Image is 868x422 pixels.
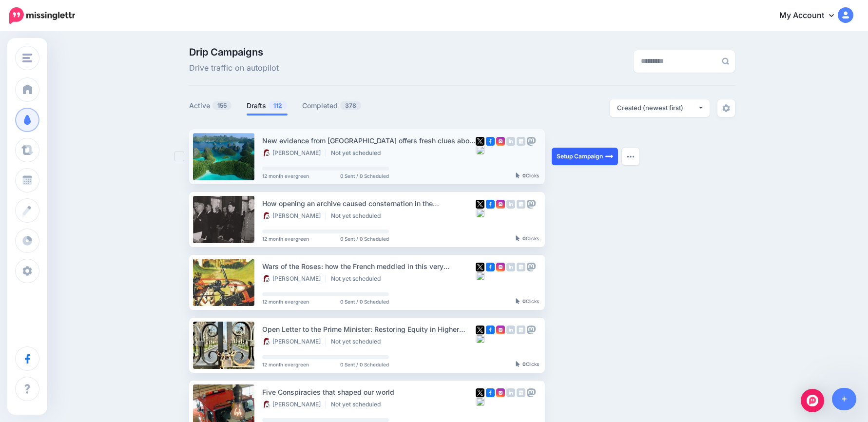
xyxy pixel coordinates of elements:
[340,101,361,110] span: 378
[262,299,309,304] span: 12 month evergreen
[506,388,515,397] img: linkedin-grey-square.png
[340,173,389,178] span: 0 Sent / 0 Scheduled
[516,362,539,367] div: Clicks
[486,137,495,146] img: facebook-square.png
[476,209,484,217] img: bluesky-square.png
[496,200,505,209] img: instagram-square.png
[262,362,309,367] span: 12 month evergreen
[262,338,326,345] li: [PERSON_NAME]
[340,236,389,241] span: 0 Sent / 0 Scheduled
[522,361,526,367] b: 0
[506,137,515,146] img: linkedin-grey-square.png
[516,235,520,241] img: pointer-grey-darker.png
[522,235,526,241] b: 0
[522,173,526,178] b: 0
[269,101,287,110] span: 112
[262,324,476,335] div: Open Letter to the Prime Minister: Restoring Equity in Higher Education
[476,388,484,397] img: twitter-square.png
[476,200,484,209] img: twitter-square.png
[516,298,520,304] img: pointer-grey-darker.png
[189,62,279,75] span: Drive traffic on autopilot
[476,146,484,154] img: bluesky-square.png
[527,326,536,334] img: mastodon-grey-square.png
[527,137,536,146] img: mastodon-grey-square.png
[331,338,386,345] li: Not yet scheduled
[517,137,525,146] img: google_business-grey-square.png
[262,261,476,272] div: Wars of the Roses: how the French meddled in this very English conflict
[331,149,386,157] li: Not yet scheduled
[506,200,515,209] img: linkedin-grey-square.png
[262,149,326,157] li: [PERSON_NAME]
[496,388,505,397] img: instagram-square.png
[516,173,539,179] div: Clicks
[496,137,505,146] img: instagram-square.png
[9,7,75,24] img: Missinglettr
[552,148,618,165] a: Setup Campaign
[22,54,32,62] img: menu.png
[262,212,326,220] li: [PERSON_NAME]
[517,200,525,209] img: google_business-grey-square.png
[516,361,520,367] img: pointer-grey-darker.png
[331,212,386,220] li: Not yet scheduled
[522,298,526,304] b: 0
[722,58,729,65] img: search-grey-6.png
[262,401,326,408] li: [PERSON_NAME]
[486,326,495,334] img: facebook-square.png
[476,137,484,146] img: twitter-square.png
[517,388,525,397] img: google_business-grey-square.png
[262,275,326,283] li: [PERSON_NAME]
[340,362,389,367] span: 0 Sent / 0 Scheduled
[262,198,476,209] div: How opening an archive caused consternation in the [GEOGRAPHIC_DATA]
[331,275,386,283] li: Not yet scheduled
[496,263,505,271] img: instagram-square.png
[476,271,484,280] img: bluesky-square.png
[212,101,231,110] span: 155
[517,263,525,271] img: google_business-grey-square.png
[331,401,386,408] li: Not yet scheduled
[189,100,232,112] a: Active155
[486,388,495,397] img: facebook-square.png
[302,100,362,112] a: Completed378
[627,155,635,158] img: dots.png
[496,326,505,334] img: instagram-square.png
[486,200,495,209] img: facebook-square.png
[262,135,476,146] div: New evidence from [GEOGRAPHIC_DATA] offers fresh clues about how and when humans first moved into...
[476,263,484,271] img: twitter-square.png
[476,326,484,334] img: twitter-square.png
[476,334,484,343] img: bluesky-square.png
[516,173,520,178] img: pointer-grey-darker.png
[527,388,536,397] img: mastodon-grey-square.png
[516,236,539,242] div: Clicks
[527,200,536,209] img: mastodon-grey-square.png
[486,263,495,271] img: facebook-square.png
[517,326,525,334] img: google_business-grey-square.png
[189,47,279,57] span: Drip Campaigns
[247,100,288,112] a: Drafts112
[770,4,853,28] a: My Account
[476,397,484,406] img: bluesky-square.png
[527,263,536,271] img: mastodon-grey-square.png
[617,103,698,113] div: Created (newest first)
[506,263,515,271] img: linkedin-grey-square.png
[262,236,309,241] span: 12 month evergreen
[262,173,309,178] span: 12 month evergreen
[516,299,539,305] div: Clicks
[340,299,389,304] span: 0 Sent / 0 Scheduled
[605,153,613,160] img: arrow-long-right-white.png
[610,99,710,117] button: Created (newest first)
[262,386,476,398] div: Five Conspiracies that shaped our world
[722,104,730,112] img: settings-grey.png
[801,389,824,412] div: Open Intercom Messenger
[506,326,515,334] img: linkedin-grey-square.png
